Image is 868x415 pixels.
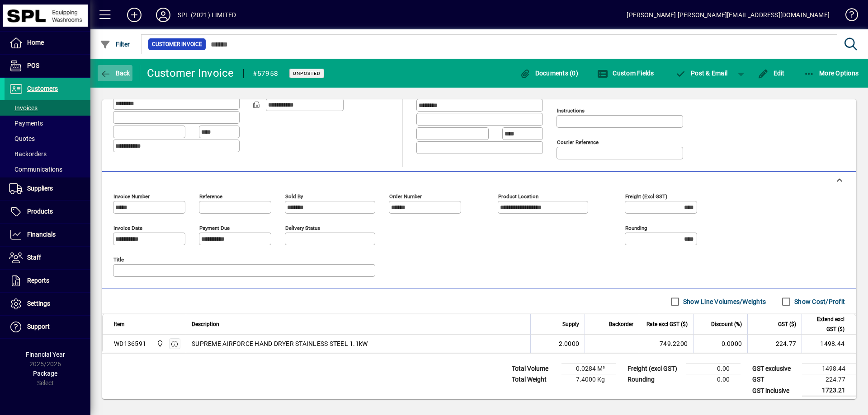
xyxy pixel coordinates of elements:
td: 224.77 [802,374,856,385]
span: Unposted [293,70,321,76]
span: GST ($) [778,319,796,329]
button: Profile [149,7,178,23]
label: Show Line Volumes/Weights [681,297,766,306]
button: Post & Email [671,65,732,81]
span: Suppliers [27,185,53,192]
span: Customers [27,85,58,92]
mat-label: Courier Reference [557,139,599,145]
a: Settings [5,293,90,315]
td: Freight (excl GST) [623,364,686,374]
div: 749.2200 [645,339,688,348]
span: Customer Invoice [152,40,202,49]
app-page-header-button: Back [90,65,140,81]
span: Home [27,39,44,46]
a: Financials [5,224,90,246]
mat-label: Invoice date [113,225,142,231]
div: Customer Invoice [147,66,234,80]
mat-label: Rounding [625,225,647,231]
button: Edit [755,65,787,81]
button: Custom Fields [595,65,656,81]
button: Back [98,65,132,81]
td: 0.0284 M³ [561,364,616,374]
div: SPL (2021) LIMITED [178,8,236,22]
button: Add [120,7,149,23]
label: Show Cost/Profit [793,297,845,306]
span: Rate excl GST ($) [646,319,688,329]
mat-label: Delivery status [285,225,320,231]
td: 1498.44 [802,364,856,374]
a: Home [5,32,90,54]
a: Products [5,201,90,223]
a: Reports [5,270,90,292]
span: Reports [27,277,49,284]
td: GST inclusive [748,385,802,396]
td: 224.77 [747,335,802,353]
a: Suppliers [5,177,90,200]
span: Documents (0) [519,70,578,77]
td: 0.00 [686,374,741,385]
a: Communications [5,162,90,177]
a: Payments [5,116,90,131]
mat-label: Order number [389,193,422,200]
span: More Options [804,70,859,77]
span: Filter [100,41,130,48]
td: 1498.44 [802,335,856,353]
a: Staff [5,247,90,269]
mat-label: Payment due [199,225,230,231]
div: [PERSON_NAME] [PERSON_NAME][EMAIL_ADDRESS][DOMAIN_NAME] [627,8,830,22]
a: Quotes [5,131,90,146]
mat-label: Product location [498,193,538,200]
span: Supply [562,319,579,329]
div: WD136591 [114,339,146,348]
a: Knowledge Base [839,2,857,31]
button: Documents (0) [517,65,580,81]
span: P [691,70,695,77]
span: Financial Year [26,351,65,358]
span: Edit [758,70,785,77]
mat-label: Title [113,256,124,263]
a: POS [5,55,90,77]
mat-label: Invoice number [113,193,150,200]
a: Support [5,316,90,338]
span: Invoices [9,104,38,112]
td: Rounding [623,374,686,385]
span: Products [27,208,53,215]
span: Package [33,370,57,377]
span: Discount (%) [711,319,742,329]
span: Staff [27,254,41,261]
td: Total Weight [507,374,561,385]
span: Back [100,70,130,77]
span: Payments [9,120,43,127]
span: Financials [27,231,56,238]
span: Item [114,319,125,329]
button: Filter [98,36,132,52]
td: 7.4000 Kg [561,374,616,385]
span: Backorders [9,150,47,158]
span: POS [27,62,39,69]
span: Settings [27,300,50,307]
span: SPL (2021) Limited [154,339,165,349]
span: 2.0000 [559,339,580,348]
a: Backorders [5,146,90,162]
mat-label: Instructions [557,107,585,114]
td: GST exclusive [748,364,802,374]
span: Description [192,319,219,329]
td: GST [748,374,802,385]
span: Support [27,323,50,330]
mat-label: Freight (excl GST) [625,193,667,200]
mat-label: Reference [199,193,222,200]
span: Custom Fields [597,70,654,77]
td: 0.0000 [693,335,747,353]
td: 0.00 [686,364,741,374]
span: ost & Email [675,70,728,77]
td: 1723.21 [802,385,856,396]
mat-label: Sold by [285,193,303,200]
span: Communications [9,166,62,173]
span: Backorder [609,319,633,329]
a: Invoices [5,100,90,116]
span: SUPREME AIRFORCE HAND DRYER STAINLESS STEEL 1.1kW [192,339,368,348]
span: Extend excl GST ($) [807,314,844,334]
button: More Options [802,65,861,81]
div: #57958 [253,66,278,81]
td: Total Volume [507,364,561,374]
